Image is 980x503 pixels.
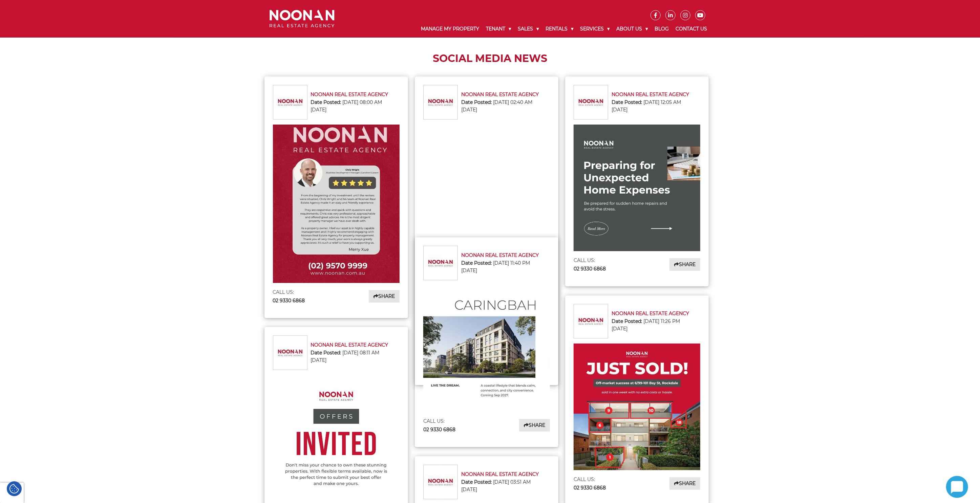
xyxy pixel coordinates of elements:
[424,85,457,119] img: picture
[612,91,689,113] a: Noonan Real Estate Agency Date Posted: [DATE] 12:05 AM [DATE]
[273,85,307,119] img: picture
[461,260,492,266] strong: Date Posted:
[574,256,637,265] p: CALL US:
[270,52,711,65] h1: Social Media News
[519,419,550,432] a: Share
[273,297,305,304] a: 02 9330 6868
[574,475,637,484] p: CALL US:
[574,266,606,272] strong: 02 9330 6868
[424,246,457,280] img: picture
[669,258,700,271] a: Share
[273,288,336,297] p: CALL US:
[574,484,606,491] a: 02 9330 6868
[574,304,608,338] img: picture
[574,85,608,119] img: picture
[423,417,487,425] p: CALL US:
[369,290,400,303] a: Share
[612,310,689,332] a: Noonan Real Estate Agency Date Posted: [DATE] 11:26 PM [DATE]
[423,285,550,412] img: b13e466957a8bf7fc03cad55b1a14091.502586475_1134183938740677_7325339486793596077_n.jpg
[461,252,539,259] div: Noonan Real Estate Agency
[423,125,550,350] iframe: fb:video Facebook Social Plugin
[542,20,577,38] a: Rentals
[612,318,642,324] strong: Date Posted:
[7,481,22,496] div: Cookie Settings
[651,20,672,38] a: Blog
[311,342,388,364] a: Noonan Real Estate Agency Date Posted: [DATE] 08:11 AM [DATE]
[270,10,335,28] img: Noonan Real Estate Agency
[461,91,539,98] div: Noonan Real Estate Agency
[514,20,542,38] a: Sales
[273,336,307,370] img: picture
[461,91,539,113] a: Noonan Real Estate Agency Date Posted: [DATE] 02:40 AM [DATE]
[493,99,532,105] span: [DATE] 02:40 AM
[672,20,710,38] a: Contact Us
[483,20,514,38] a: Tenant
[461,479,492,485] strong: Date Posted:
[461,106,539,113] div: [DATE]
[461,471,539,493] a: Noonan Real Estate Agency Date Posted: [DATE] 03:51 AM [DATE]
[311,106,388,113] div: [DATE]
[669,477,700,490] a: Share
[311,91,388,113] a: Noonan Real Estate Agency Date Posted: [DATE] 08:00 AM [DATE]
[461,486,539,493] div: [DATE]
[574,485,606,491] strong: 02 9330 6868
[574,265,606,272] a: 02 9330 6868
[461,267,539,274] div: [DATE]
[612,325,689,332] div: [DATE]
[612,99,642,105] strong: Date Posted:
[612,106,689,113] div: [DATE]
[311,99,341,105] strong: Date Posted:
[643,318,680,324] span: [DATE] 11:26 PM
[424,465,457,499] img: picture
[311,91,388,98] div: Noonan Real Estate Agency
[273,125,400,283] img: 72867c68606493f24308833ca9a66957.520177575_1160311606127910_7786685383501981636_n.jpg
[343,350,380,356] span: [DATE] 08:11 AM
[418,20,483,38] a: Manage My Property
[273,298,305,304] strong: 02 9330 6868
[613,20,651,38] a: About Us
[311,350,341,356] strong: Date Posted:
[423,427,455,433] strong: 02 9330 6868
[461,471,539,478] div: Noonan Real Estate Agency
[423,426,455,433] a: 02 9330 6868
[311,357,388,364] div: [DATE]
[311,342,388,349] div: Noonan Real Estate Agency
[493,479,531,485] span: [DATE] 03:51 AM
[574,344,700,470] img: 4e861e01242cce7c424a69ba5e1d9f2b.508474155_1131866068972464_1175862471280012480_n.jpg
[643,99,681,105] span: [DATE] 12:05 AM
[577,20,613,38] a: Services
[612,91,689,98] div: Noonan Real Estate Agency
[273,375,400,502] img: d71571dae1eaa908f52064e85303c318.508723676_1131355782356826_6269177844380704781_n.jpg
[461,99,492,105] strong: Date Posted:
[612,310,689,317] div: Noonan Real Estate Agency
[493,260,530,266] span: [DATE] 11:40 PM
[343,99,382,105] span: [DATE] 08:00 AM
[461,252,539,274] a: Noonan Real Estate Agency Date Posted: [DATE] 11:40 PM [DATE]
[574,125,700,251] img: 4086779f287c838ae5c2e29f3f0681dc.518302916_1153800370112367_2551736098637047931_n.jpg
